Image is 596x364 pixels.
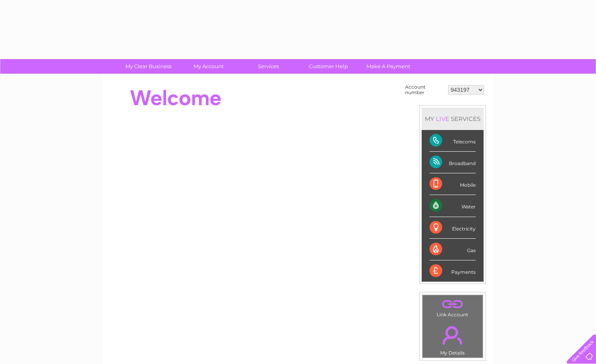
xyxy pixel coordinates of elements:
[430,152,476,173] div: Broadband
[422,295,483,319] td: Link Account
[424,321,481,349] a: .
[430,195,476,217] div: Water
[430,130,476,152] div: Telecoms
[296,59,361,74] a: Customer Help
[356,59,421,74] a: Make A Payment
[236,59,301,74] a: Services
[430,260,476,282] div: Payments
[430,239,476,260] div: Gas
[116,59,181,74] a: My Clear Business
[434,115,451,123] div: LIVE
[430,217,476,239] div: Electricity
[176,59,241,74] a: My Account
[422,108,484,130] div: MY SERVICES
[430,173,476,195] div: Mobile
[424,297,481,311] a: .
[403,82,446,97] td: Account number
[422,319,483,358] td: My Details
